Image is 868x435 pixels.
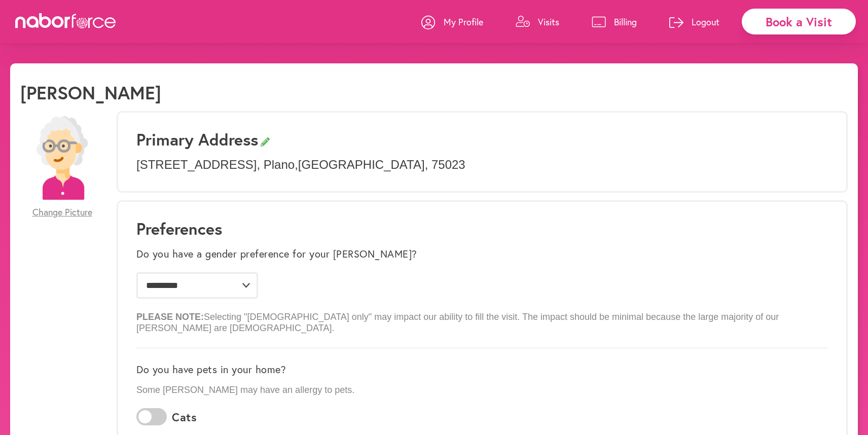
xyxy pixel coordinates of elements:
[614,16,637,28] p: Billing
[136,158,828,172] p: [STREET_ADDRESS] , Plano , [GEOGRAPHIC_DATA] , 75023
[136,130,828,149] h3: Primary Address
[32,207,92,218] span: Change Picture
[742,9,856,34] div: Book a Visit
[136,219,828,238] h1: Preferences
[516,7,559,37] a: Visits
[136,385,828,396] p: Some [PERSON_NAME] may have an allergy to pets.
[692,16,719,28] p: Logout
[538,16,559,28] p: Visits
[669,7,719,37] a: Logout
[444,16,483,28] p: My Profile
[20,82,161,103] h1: [PERSON_NAME]
[136,312,204,322] b: PLEASE NOTE:
[20,116,104,200] img: efc20bcf08b0dac87679abea64c1faab.png
[421,7,483,37] a: My Profile
[136,248,417,260] label: Do you have a gender preference for your [PERSON_NAME]?
[592,7,637,37] a: Billing
[136,304,828,334] p: Selecting "[DEMOGRAPHIC_DATA] only" may impact our ability to fill the visit. The impact should b...
[136,364,286,376] label: Do you have pets in your home?
[172,411,197,424] label: Cats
